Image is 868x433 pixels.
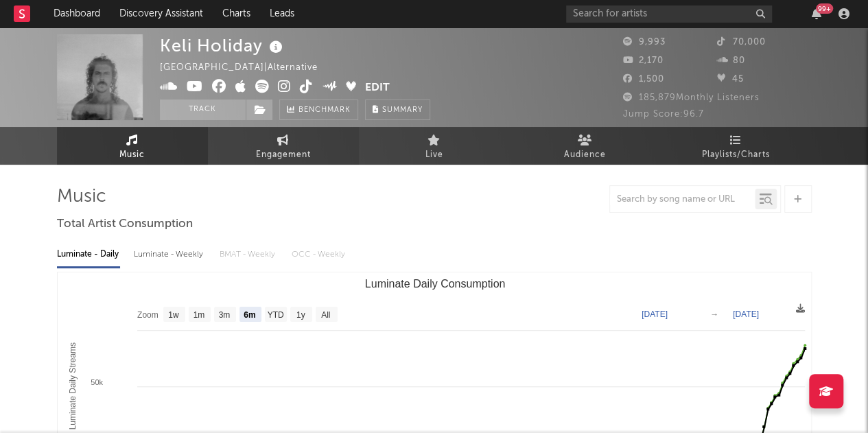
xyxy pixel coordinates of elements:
button: Edit [365,80,390,97]
div: [GEOGRAPHIC_DATA] | Alternative [160,60,333,76]
span: Benchmark [298,102,351,119]
span: Music [119,147,145,163]
text: YTD [267,310,283,320]
span: 45 [717,75,744,84]
button: Summary [365,100,430,120]
text: 3m [218,310,230,320]
span: 185,879 Monthly Listeners [623,93,760,102]
span: 70,000 [717,38,766,47]
div: Keli Holiday [160,34,286,57]
a: Benchmark [279,100,358,120]
button: 99+ [812,8,821,19]
button: Track [160,100,246,120]
text: → [710,309,718,319]
a: Engagement [208,127,359,165]
a: Audience [510,127,661,165]
text: 50k [91,378,103,386]
span: Total Artist Consumption [57,216,193,233]
text: Luminate Daily Consumption [364,278,505,290]
span: 2,170 [623,56,664,65]
div: Luminate - Weekly [134,243,206,266]
div: Luminate - Daily [57,243,120,266]
a: Playlists/Charts [661,127,812,165]
input: Search by song name or URL [610,194,755,205]
span: 9,993 [623,38,666,47]
text: All [321,310,330,320]
a: Live [359,127,510,165]
text: Luminate Daily Streams [67,342,77,430]
span: Live [425,147,443,163]
span: 1,500 [623,75,664,84]
span: Summary [382,106,423,114]
text: Zoom [137,310,159,320]
span: Audience [564,147,606,163]
text: 6m [244,310,255,320]
input: Search for artists [566,5,772,23]
span: Playlists/Charts [702,147,770,163]
text: [DATE] [733,309,759,319]
text: [DATE] [642,309,668,319]
span: Engagement [256,147,311,163]
span: 80 [717,56,745,65]
a: Music [57,127,208,165]
text: 1w [168,310,179,320]
text: 1m [193,310,204,320]
text: 1y [296,310,305,320]
span: Jump Score: 96.7 [623,110,704,119]
div: 99 + [816,3,833,14]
